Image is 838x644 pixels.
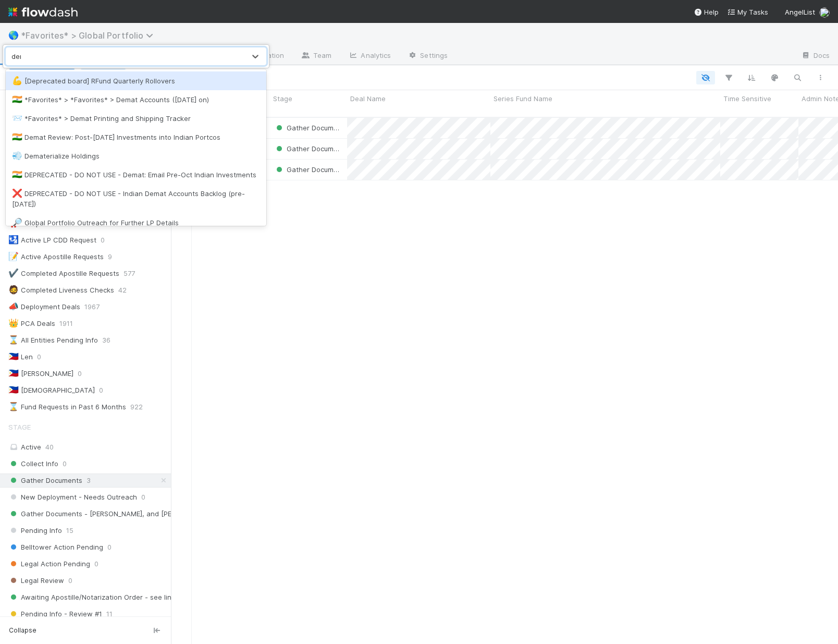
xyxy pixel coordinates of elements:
[12,169,260,180] div: DEPRECATED - DO NOT USE - Demat: Email Pre-Oct Indian Investments
[12,151,260,161] div: Dematerialize Holdings
[12,113,260,124] div: *Favorites* > Demat Printing and Shipping Tracker
[12,189,22,198] span: ❌
[12,170,22,179] span: 🇮🇳
[12,114,22,123] span: 📨
[12,94,260,105] div: *Favorites* > *Favorites* > Demat Accounts ([DATE] on)
[12,218,22,227] span: 🔎
[12,151,22,160] span: 💨
[12,95,22,104] span: 🇮🇳
[12,132,260,142] div: Demat Review: Post-[DATE] Investments into Indian Portcos
[12,188,260,209] div: DEPRECATED - DO NOT USE - Indian Demat Accounts Backlog (pre-[DATE])
[12,76,260,86] div: [Deprecated board] RFund Quarterly Rollovers
[12,132,22,141] span: 🇮🇳
[12,76,22,85] span: 💪
[12,217,260,228] div: Global Portfolio Outreach for Further LP Details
